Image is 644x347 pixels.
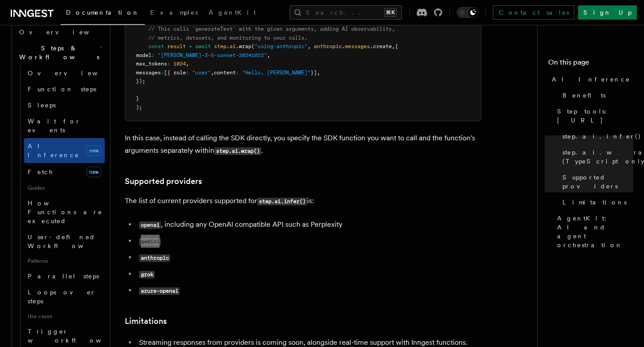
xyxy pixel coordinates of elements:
[61,3,145,25] a: Documentation
[24,254,105,268] span: Patterns
[16,24,105,40] a: Overview
[254,43,308,49] span: "using-anthropic"
[195,43,211,49] span: await
[136,52,152,58] span: model
[28,273,99,280] span: Parallel steps
[28,69,119,77] span: Overview
[189,43,192,49] span: =
[342,43,345,49] span: .
[139,221,161,229] code: openai
[28,102,56,109] span: Sleeps
[16,40,105,65] button: Steps & Workflows
[24,113,105,138] a: Wait for events
[148,26,395,32] span: // This calls `generateText` with the given arguments, adding AI observability,
[66,9,139,16] span: Documentation
[384,8,397,17] kbd: ⌘K
[554,103,633,128] a: Step tools: [URL]
[136,218,481,231] li: , including any OpenAI compatible API such as Perplexity
[214,43,226,49] span: step
[242,69,311,76] span: "Hello, [PERSON_NAME]"
[192,69,211,76] span: "user"
[28,86,96,93] span: Function steps
[24,81,105,97] a: Function steps
[19,29,111,36] span: Overview
[158,52,267,58] span: "[PERSON_NAME]-3-5-sonnet-20241022"
[548,57,633,71] h4: On this page
[257,198,307,205] code: step.ai.infer()
[552,75,630,84] span: AI Inference
[136,78,145,84] span: });
[125,175,202,188] a: Supported providers
[559,194,633,210] a: Limitations
[139,271,155,278] code: grok
[28,118,81,134] span: Wait for events
[148,43,164,49] span: const
[152,52,155,58] span: :
[559,169,633,194] a: Supported providers
[236,43,251,49] span: .wrap
[28,143,79,159] span: AI Inference
[562,173,633,191] span: Supported providers
[226,43,230,49] span: .
[209,9,256,16] span: AgentKit
[28,289,96,305] span: Loops over steps
[24,309,105,323] span: Use cases
[559,87,633,103] a: Benefits
[167,61,170,67] span: :
[164,69,186,76] span: [{ role
[24,163,105,181] a: Fetchnew
[24,229,105,254] a: User-defined Workflows
[314,43,342,49] span: anthropic
[136,104,142,110] span: );
[562,132,641,141] span: step.ai.infer()
[28,168,53,176] span: Fetch
[24,97,105,113] a: Sleeps
[562,91,606,100] span: Benefits
[86,145,101,156] span: new
[24,195,105,229] a: How Functions are executed
[267,52,270,58] span: ,
[251,43,254,49] span: (
[173,61,186,67] span: 1024
[145,3,203,24] a: Examples
[578,5,637,20] a: Sign Up
[136,69,161,76] span: messages
[186,61,189,67] span: ,
[125,195,481,208] p: The list of current providers supported for is:
[161,69,164,76] span: :
[559,144,633,169] a: step.ai.wrap() (TypeScript only)
[136,61,167,67] span: max_tokens
[214,147,261,155] code: step.ai.wrap()
[236,69,239,76] span: :
[562,198,627,207] span: Limitations
[139,238,161,245] code: gemini
[16,44,99,61] span: Steps & Workflows
[214,69,236,76] span: content
[24,284,105,309] a: Loops over steps
[290,5,402,20] button: Search...⌘K
[559,128,633,144] a: step.ai.infer()
[308,43,311,49] span: ,
[311,69,317,76] span: }]
[395,43,398,49] span: {
[167,43,186,49] span: result
[24,138,105,163] a: AI Inferencenew
[370,43,392,49] span: .create
[28,233,108,249] span: User-defined Workflows
[457,7,478,18] button: Toggle dark mode
[24,268,105,284] a: Parallel steps
[230,43,236,49] span: ai
[125,315,167,327] a: Limitations
[150,9,198,16] span: Examples
[345,43,370,49] span: messages
[548,71,633,87] a: AI Inference
[139,287,180,295] code: azure-openai
[392,43,395,49] span: ,
[554,210,633,253] a: AgentKit: AI and agent orchestration
[24,65,105,81] a: Overview
[317,69,320,76] span: ,
[139,254,170,262] code: anthropic
[203,3,261,24] a: AgentKit
[148,35,308,41] span: // metrics, datasets, and monitoring to your calls.
[28,200,103,225] span: How Functions are executed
